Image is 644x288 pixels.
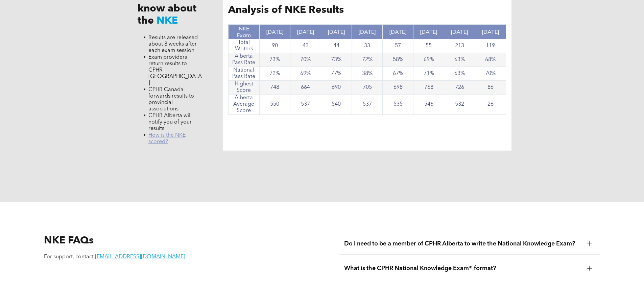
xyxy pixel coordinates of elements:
[383,39,413,53] td: 57
[321,81,352,95] td: 690
[95,254,185,260] a: [EMAIL_ADDRESS][DOMAIN_NAME]
[444,81,475,95] td: 726
[413,81,444,95] td: 768
[413,95,444,115] td: 546
[352,39,382,53] td: 33
[444,25,475,39] th: [DATE]
[229,53,259,67] td: Alberta Pass Rate
[148,87,194,112] span: CPHR Canada forwards results to provincial associations
[383,67,413,81] td: 67%
[475,81,506,95] td: 86
[475,39,506,53] td: 119
[444,53,475,67] td: 63%
[344,265,582,272] span: What is the CPHR National Knowledge Exam® format?
[259,67,290,81] td: 72%
[475,95,506,115] td: 26
[148,35,198,53] span: Results are released about 8 weeks after each exam session
[229,39,259,53] td: Total Writers
[413,39,444,53] td: 55
[290,81,321,95] td: 664
[352,67,382,81] td: 38%
[383,53,413,67] td: 58%
[321,39,352,53] td: 44
[148,133,186,145] a: How is the NKE scored?
[290,95,321,115] td: 537
[229,25,259,39] th: NKE Exam
[259,25,290,39] th: [DATE]
[44,236,94,246] span: NKE FAQs
[413,25,444,39] th: [DATE]
[321,25,352,39] th: [DATE]
[321,95,352,115] td: 540
[157,16,178,26] span: NKE
[444,67,475,81] td: 63%
[352,53,382,67] td: 72%
[383,95,413,115] td: 535
[290,25,321,39] th: [DATE]
[229,81,259,95] td: Highest Score
[352,95,382,115] td: 537
[383,25,413,39] th: [DATE]
[44,254,94,260] span: For support, contact
[148,55,202,86] span: Exam providers return results to CPHR [GEOGRAPHIC_DATA]
[259,81,290,95] td: 748
[259,39,290,53] td: 90
[352,25,382,39] th: [DATE]
[290,67,321,81] td: 69%
[475,67,506,81] td: 70%
[321,53,352,67] td: 73%
[290,53,321,67] td: 70%
[229,67,259,81] td: National Pass Rate
[228,5,344,15] span: Analysis of NKE Results
[383,81,413,95] td: 698
[475,25,506,39] th: [DATE]
[148,113,192,131] span: CPHR Alberta will notify you of your results
[444,95,475,115] td: 532
[229,95,259,115] td: Alberta Average Score
[259,53,290,67] td: 73%
[321,67,352,81] td: 77%
[344,240,582,247] span: Do I need to be a member of CPHR Alberta to write the National Knowledge Exam?
[259,95,290,115] td: 550
[290,39,321,53] td: 43
[413,53,444,67] td: 69%
[352,81,382,95] td: 705
[444,39,475,53] td: 213
[413,67,444,81] td: 71%
[475,53,506,67] td: 68%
